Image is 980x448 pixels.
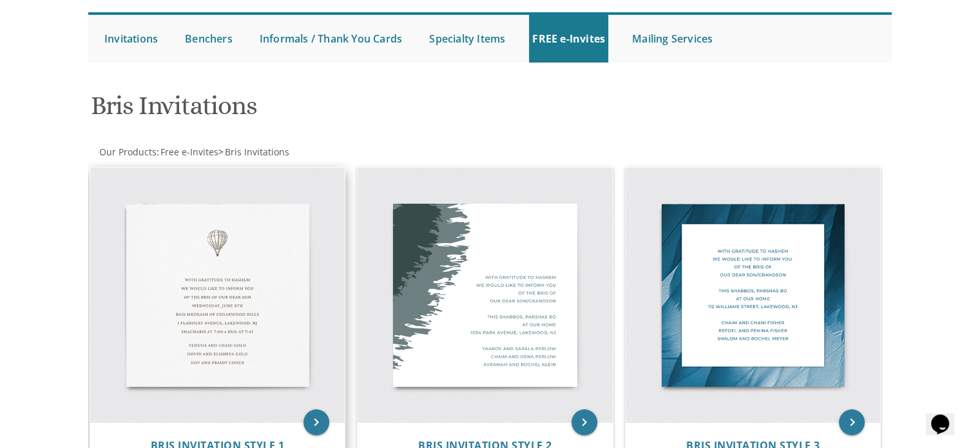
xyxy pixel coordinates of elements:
[88,146,490,159] div: :
[159,146,218,158] a: Free e-Invites
[91,92,617,130] h1: Bris Invitations
[839,409,865,435] a: keyboard_arrow_right
[358,168,613,423] img: Bris Invitation Style 2
[426,15,508,63] a: Specialty Items
[182,15,236,63] a: Benchers
[572,409,597,435] a: keyboard_arrow_right
[225,146,289,158] span: Bris Invitations
[256,15,405,63] a: Informals / Thank You Cards
[101,15,161,63] a: Invitations
[629,15,716,63] a: Mailing Services
[626,168,881,423] img: Bris Invitation Style 3
[529,15,608,63] a: FREE e-Invites
[224,146,289,158] a: Bris Invitations
[90,168,345,423] img: Bris Invitation Style 1
[218,146,289,158] span: >
[926,396,967,435] iframe: chat widget
[98,146,157,158] a: Our Products
[160,146,218,158] span: Free e-Invites
[303,409,329,435] a: keyboard_arrow_right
